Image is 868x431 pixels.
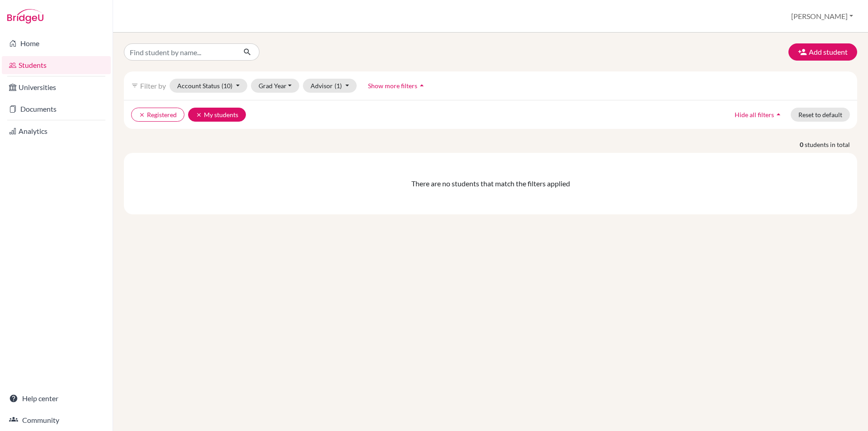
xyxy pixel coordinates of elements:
a: Documents [2,100,111,118]
i: clear [139,112,145,118]
a: Help center [2,389,111,407]
button: Grad Year [251,79,300,93]
button: Reset to default [791,108,850,122]
i: arrow_drop_up [417,81,426,90]
button: clearMy students [188,108,246,122]
button: Hide all filtersarrow_drop_up [727,108,791,122]
button: Show more filtersarrow_drop_up [360,79,434,93]
strong: 0 [800,140,805,149]
a: Community [2,411,111,429]
span: Hide all filters [735,111,774,118]
span: (1) [335,82,342,90]
span: students in total [805,140,857,149]
a: Home [2,34,111,52]
i: clear [196,112,202,118]
span: Filter by [140,81,166,90]
span: (10) [222,82,232,90]
button: Account Status(10) [170,79,247,93]
input: Find student by name... [124,43,236,61]
span: Show more filters [368,82,417,90]
a: Students [2,56,111,74]
button: Add student [788,43,857,61]
a: Universities [2,78,111,96]
a: Analytics [2,122,111,140]
i: arrow_drop_up [774,110,783,119]
i: filter_list [131,82,138,89]
button: [PERSON_NAME] [787,8,857,25]
button: Advisor(1) [303,79,357,93]
div: There are no students that match the filters applied [131,178,850,189]
img: Bridge-U [7,9,43,24]
button: clearRegistered [131,108,184,122]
